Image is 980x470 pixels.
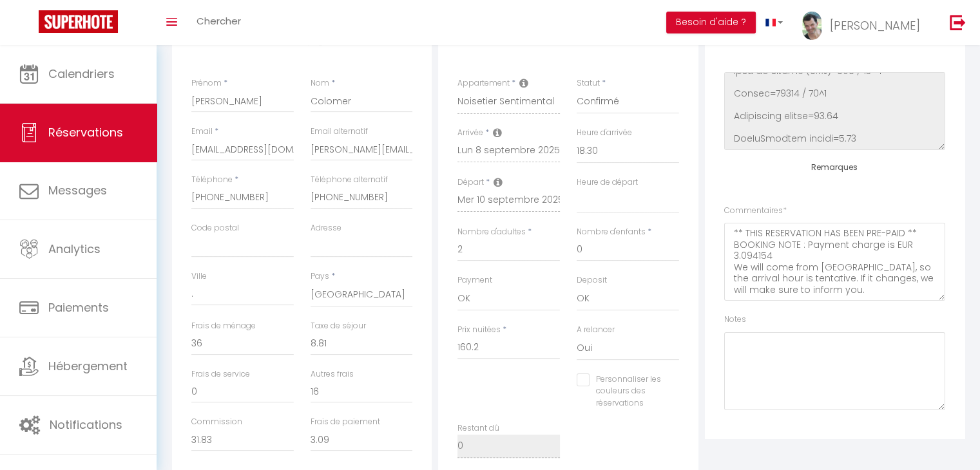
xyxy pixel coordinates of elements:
h4: Remarques [724,163,945,172]
label: Payment [457,274,492,287]
span: Hébergement [48,358,128,374]
label: Téléphone [191,174,233,186]
label: Prix nuitées [457,324,501,336]
label: Code postal [191,222,239,234]
label: Commentaires [724,205,787,217]
span: Analytics [48,241,101,257]
label: Nom [311,77,329,89]
label: Heure de départ [577,176,638,189]
label: Prénom [191,77,222,89]
label: Ville [191,270,207,283]
label: Frais de ménage [191,320,256,332]
label: Email [191,126,213,138]
span: Réservations [48,124,123,140]
label: Restant dû [457,422,499,435]
label: Nombre d'adultes [457,226,526,238]
label: Notes [724,314,746,326]
button: Ouvrir le widget de chat LiveChat [10,5,49,44]
label: Deposit [577,274,607,287]
button: Besoin d'aide ? [666,12,756,33]
img: logout [950,14,966,30]
span: Messages [48,182,107,198]
label: Départ [457,176,484,189]
span: Paiements [48,299,109,315]
label: Arrivée [457,127,483,139]
label: Autres frais [311,368,354,381]
img: Super Booking [39,10,118,33]
label: Frais de paiement [311,416,380,428]
label: Frais de service [191,368,250,381]
label: A relancer [577,324,615,336]
span: Notifications [50,417,122,433]
span: [PERSON_NAME] [830,17,920,33]
label: Pays [311,270,329,283]
label: Heure d'arrivée [577,127,632,139]
label: Nombre d'enfants [577,226,646,238]
span: Calendriers [48,66,115,82]
label: Statut [577,77,600,89]
label: Email alternatif [311,126,368,138]
span: Chercher [197,14,241,28]
label: Appartement [457,77,510,89]
h4: Détails Réservation [457,36,678,45]
label: Adresse [311,222,341,234]
h4: Détails Voyageur [191,36,412,45]
label: Commission [191,416,242,428]
label: Taxe de séjour [311,320,366,332]
label: Téléphone alternatif [311,174,388,186]
img: ... [802,12,821,40]
label: Personnaliser les couleurs des réservations [590,373,663,410]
